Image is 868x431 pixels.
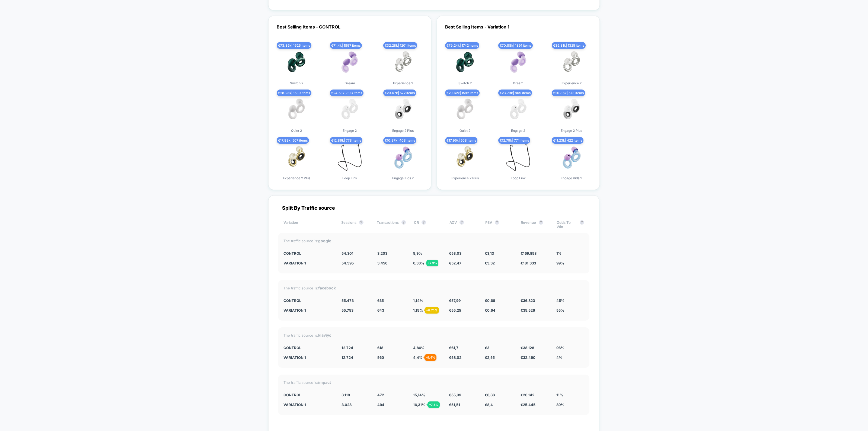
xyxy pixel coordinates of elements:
[556,261,584,265] div: 99%
[414,220,441,229] div: CR
[283,298,333,303] div: CONTROL
[413,403,425,407] span: 16,31 %
[445,137,477,144] span: € 17.95k | 508 items
[445,90,480,96] span: € 29.62k | 1592 items
[449,308,461,312] span: € 55,25
[449,46,481,78] img: produt
[449,355,461,360] span: € 58,02
[552,90,585,96] span: € 20.86k | 573 items
[513,81,524,85] span: Dream
[342,308,353,312] span: 55.753
[330,137,362,144] span: € 12.86k | 778 items
[521,220,548,229] div: Revenue
[283,346,333,350] div: CONTROL
[459,129,470,133] span: Quiet 2
[377,308,384,312] span: 643
[556,308,584,312] div: 55%
[485,308,495,312] span: € 0,64
[333,93,366,126] img: produt
[413,308,423,312] span: 1,15 %
[413,355,423,360] span: 4,4 %
[521,298,535,303] span: € 36.823
[413,393,425,397] span: 15,14 %
[428,401,440,408] div: + 7.8 %
[556,346,584,350] div: 96%
[333,46,366,78] img: produt
[318,238,331,243] strong: google
[449,261,461,265] span: € 52,47
[342,346,353,350] span: 12.724
[521,346,534,350] span: € 38.128
[451,176,479,180] span: Experience 2 Plus
[393,81,413,85] span: Experience 2
[377,298,384,303] span: 635
[387,93,419,126] img: produt
[449,93,481,126] img: produt
[283,355,333,360] div: Variation 1
[485,403,493,407] span: € 8,4
[277,137,309,144] span: € 17.88k | 507 items
[426,260,438,266] div: + 7.3 %
[283,251,333,256] div: CONTROL
[449,346,458,350] span: € 61,7
[555,141,588,173] img: produt
[377,355,384,360] span: 560
[449,220,477,229] div: AOV
[283,220,333,229] div: Variation
[377,393,384,397] span: 472
[556,355,584,360] div: 4%
[521,308,535,312] span: € 35.526
[359,220,363,225] button: ?
[318,333,331,337] strong: klaviyo
[290,81,303,85] span: Switch 2
[413,261,424,265] span: 6,33 %
[449,298,461,303] span: € 57,99
[342,298,354,303] span: 55.473
[377,403,384,407] span: 494
[392,129,414,133] span: Engage 2 Plus
[342,403,352,407] span: 3.028
[318,380,331,385] strong: impact
[521,403,535,407] span: € 25.445
[521,251,537,256] span: € 169.858
[445,42,479,49] span: € 79.24k | 1742 items
[342,176,357,180] span: Loop Link
[425,307,439,314] div: + 0.75 %
[343,129,357,133] span: Engage 2
[498,42,533,49] span: € 70.88k | 1891 items
[377,346,383,350] span: 618
[580,220,584,225] button: ?
[277,90,311,96] span: € 28.23k | 1539 items
[387,46,419,78] img: produt
[383,90,416,96] span: € 20.67k | 572 items
[502,93,534,126] img: produt
[342,393,350,397] span: 3.118
[283,333,584,337] div: The traffic source is:
[333,141,366,173] img: produt
[342,355,353,360] span: 12.724
[449,251,461,256] span: € 53,03
[341,220,369,229] div: Sessions
[485,346,489,350] span: € 3
[383,137,416,144] span: € 10.87k | 408 items
[521,355,535,360] span: € 32.490
[344,81,355,85] span: Dream
[422,220,426,225] button: ?
[283,308,333,312] div: Variation 1
[449,393,461,397] span: € 55,39
[552,42,586,49] span: € 35.31k | 1325 items
[539,220,543,225] button: ?
[283,261,333,265] div: Variation 1
[495,220,499,225] button: ?
[552,137,583,144] span: € 11.23k | 422 items
[283,176,310,180] span: Experience 2 Plus
[318,286,336,290] strong: facebook
[502,141,534,173] img: produt
[425,354,436,361] div: - 9.4 %
[280,141,313,173] img: produt
[277,42,311,49] span: € 73.85k | 1626 items
[449,403,460,407] span: € 51,51
[521,261,536,265] span: € 181.333
[413,346,425,350] span: 4,86 %
[377,220,406,229] div: Transactions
